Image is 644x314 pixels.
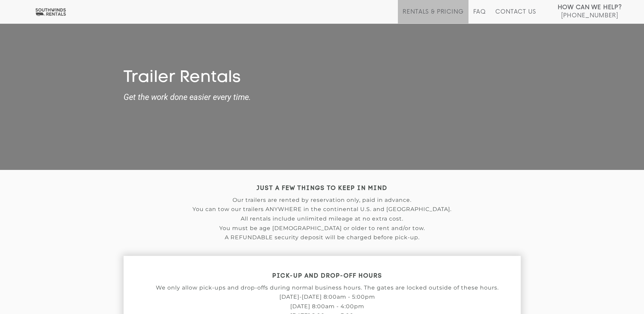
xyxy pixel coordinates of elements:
p: You must be age [DEMOGRAPHIC_DATA] or older to rent and/or tow. [124,225,521,231]
a: How Can We Help? [PHONE_NUMBER] [558,3,622,18]
p: All rentals include unlimited mileage at no extra cost. [124,216,521,222]
p: A REFUNDABLE security deposit will be charged before pick-up. [124,234,521,241]
strong: JUST A FEW THINGS TO KEEP IN MIND [257,186,387,191]
p: We only allow pick-ups and drop-offs during normal business hours. The gates are locked outside o... [124,285,531,291]
p: [DATE]-[DATE] 8:00am - 5:00pm [124,294,531,300]
strong: Get the work done easier every time. [124,93,521,102]
strong: PICK-UP AND DROP-OFF HOURS [272,273,382,279]
span: [PHONE_NUMBER] [561,12,618,19]
p: You can tow our trailers ANYWHERE in the continental U.S. and [GEOGRAPHIC_DATA]. [124,206,521,212]
a: Contact Us [495,8,536,23]
p: Our trailers are rented by reservation only, paid in advance. [124,197,521,203]
img: Southwinds Rentals Logo [34,8,67,16]
strong: How Can We Help? [558,4,622,11]
a: Rentals & Pricing [403,8,463,23]
h1: Trailer Rentals [124,68,521,88]
a: FAQ [473,8,486,23]
p: [DATE] 8:00am - 4:00pm [124,303,531,310]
